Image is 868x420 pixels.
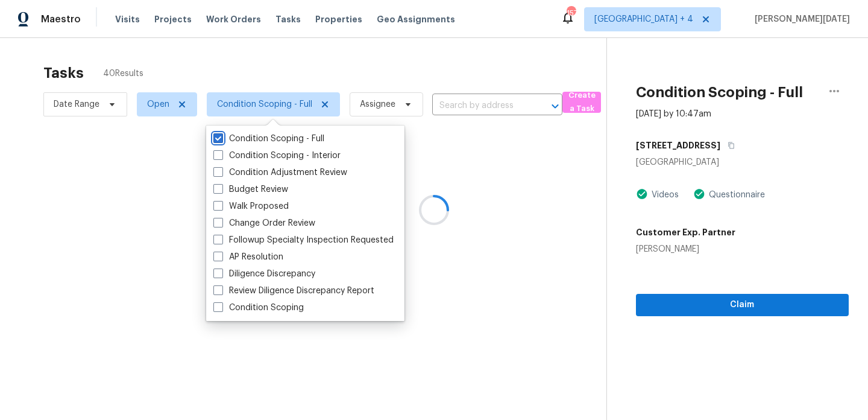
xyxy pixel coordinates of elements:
[213,234,394,246] label: Followup Specialty Inspection Requested
[213,285,374,297] label: Review Diligence Discrepancy Report
[213,183,288,196] label: Budget Review
[636,294,849,316] button: Claim
[213,251,283,263] label: AP Resolution
[213,133,324,145] label: Condition Scoping - Full
[213,167,347,179] label: Condition Adjustment Review
[567,7,575,19] div: 157
[213,268,315,280] label: Diligence Discrepancy
[213,150,341,162] label: Condition Scoping - Interior
[213,200,289,212] label: Walk Proposed
[213,217,315,229] label: Change Order Review
[213,302,304,314] label: Condition Scoping
[646,297,839,313] span: Claim
[720,135,737,156] button: Copy Address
